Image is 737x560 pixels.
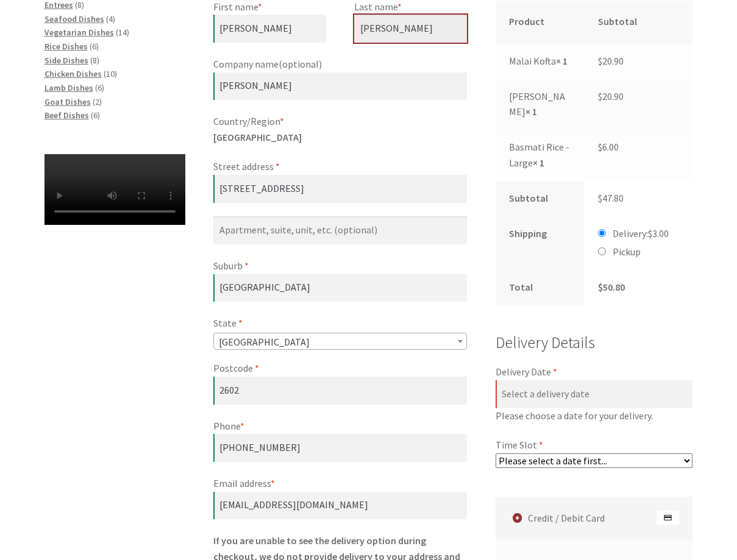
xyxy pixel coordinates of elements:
label: Postcode [213,361,467,377]
span: 4 [109,13,113,24]
span: Australian Capital Territory [214,333,466,350]
span: Please choose a date for your delivery. [496,408,693,424]
span: $ [598,141,602,153]
label: Delivery: [613,227,669,239]
input: Apartment, suite, unit, etc. (optional) [213,216,467,244]
label: Pickup [613,246,641,258]
a: Side Dishes [45,55,88,66]
bdi: 20.90 [598,55,624,67]
label: Street address [213,159,467,175]
h3: Delivery Details [496,330,693,356]
span: $ [598,192,602,204]
span: $ [598,55,602,67]
span: 14 [118,27,127,38]
label: Email address [213,476,467,492]
th: Subtotal [496,181,585,216]
span: $ [598,90,602,102]
span: 2 [95,96,99,107]
a: Beef Dishes [45,110,89,121]
img: Credit / Debit Card [657,511,679,525]
span: 8 [93,55,97,66]
label: State [213,316,467,331]
bdi: 50.80 [598,281,625,293]
span: $ [648,227,652,239]
label: Company name [213,57,467,73]
strong: × 1 [525,105,537,118]
th: Product [496,1,585,44]
a: Seafood Dishes [45,13,104,24]
span: 10 [106,68,115,79]
td: Malai Kofta [496,44,585,79]
td: Basmati Rice - Large [496,130,585,181]
span: 6 [98,82,102,93]
strong: × 1 [556,55,568,67]
label: Phone [213,419,467,434]
label: Delivery Date [496,364,693,380]
label: Suburb [213,258,467,274]
span: 6 [93,110,98,121]
th: Shipping [496,216,585,270]
a: Goat Dishes [45,96,91,107]
th: Subtotal [584,1,692,44]
a: Lamb Dishes [45,82,93,93]
bdi: 20.90 [598,90,624,102]
span: $ [598,281,603,293]
strong: [GEOGRAPHIC_DATA] [213,131,302,143]
span: 6 [92,41,96,52]
bdi: 6.00 [598,141,619,153]
a: Chicken Dishes [45,68,102,79]
input: House number and street name [213,175,467,203]
span: State [213,333,467,350]
th: Total [496,270,585,305]
label: Country/Region [213,114,467,130]
bdi: 47.80 [598,192,624,204]
a: Vegetarian Dishes [45,27,114,38]
span: (optional) [279,58,322,70]
td: [PERSON_NAME] [496,79,585,130]
label: Time Slot [496,438,693,453]
label: Credit / Debit Card [499,497,693,540]
bdi: 3.00 [648,227,669,239]
input: Select a delivery date [496,380,693,408]
strong: × 1 [533,157,544,169]
a: Rice Dishes [45,41,88,52]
